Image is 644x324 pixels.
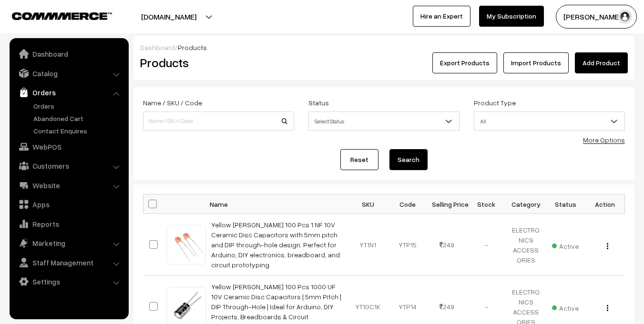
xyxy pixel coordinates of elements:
[31,126,125,136] a: Contact Enquires
[108,5,230,29] button: [DOMAIN_NAME]
[575,52,628,73] a: Add Product
[308,98,329,108] label: Status
[31,101,125,111] a: Orders
[31,113,125,123] a: Abandoned Cart
[618,10,632,24] img: user
[389,149,428,170] button: Search
[12,138,125,155] a: WebPOS
[474,111,625,131] span: All
[12,12,112,20] img: COMMMERCE
[12,196,125,213] a: Apps
[12,157,125,174] a: Customers
[12,215,125,233] a: Reports
[556,5,637,29] button: [PERSON_NAME]
[178,43,207,51] span: Products
[552,301,579,313] span: Active
[585,194,625,214] th: Action
[340,149,378,170] a: Reset
[12,254,125,271] a: Staff Management
[427,194,467,214] th: Selling Price
[12,84,125,101] a: Orders
[479,6,544,27] a: My Subscription
[143,111,294,131] input: Name / SKU / Code
[506,194,546,214] th: Category
[432,52,497,73] button: Export Products
[546,194,585,214] th: Status
[140,55,293,70] h2: Products
[12,177,125,194] a: Website
[607,243,608,249] img: Menu
[205,194,348,214] th: Name
[503,52,569,73] a: Import Products
[583,136,625,144] a: More Options
[506,214,546,276] td: ELECTRONICS ACCESSORIES
[388,194,427,214] th: Code
[388,214,427,276] td: YTP15
[467,214,506,276] td: -
[348,194,388,214] th: SKU
[12,273,125,290] a: Settings
[12,10,95,21] a: COMMMERCE
[467,194,506,214] th: Stock
[12,45,125,62] a: Dashboard
[143,98,202,108] label: Name / SKU / Code
[12,234,125,252] a: Marketing
[308,111,460,131] span: Select Status
[474,98,516,108] label: Product Type
[552,239,579,251] span: Active
[474,113,624,130] span: All
[309,113,459,130] span: Select Status
[607,305,608,311] img: Menu
[427,214,467,276] td: 249
[348,214,388,276] td: YT1N1
[211,221,340,269] a: Yellow [PERSON_NAME] 100 Pcs 1 NF 10V Ceramic Disc Capacitors with 5mm pitch and DIP through-hole...
[140,43,175,51] a: Dashboard
[413,6,470,27] a: Hire an Expert
[140,42,628,52] div: /
[12,65,125,82] a: Catalog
